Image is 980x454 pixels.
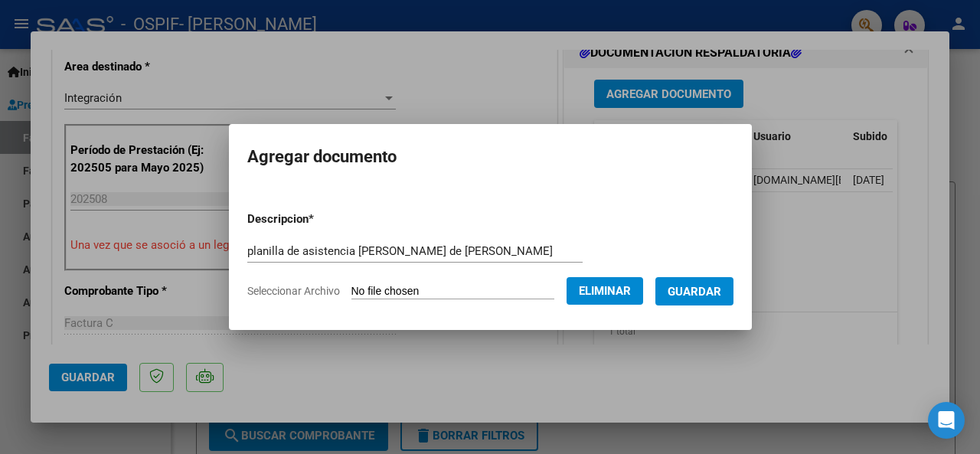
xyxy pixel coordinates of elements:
span: Guardar [668,285,721,299]
span: Eliminar [579,284,631,298]
button: Guardar [655,277,733,305]
h2: Agregar documento [247,142,733,171]
span: Seleccionar Archivo [247,285,340,297]
button: Eliminar [567,277,643,305]
div: Open Intercom Messenger [928,402,965,439]
p: Descripcion [247,211,394,228]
